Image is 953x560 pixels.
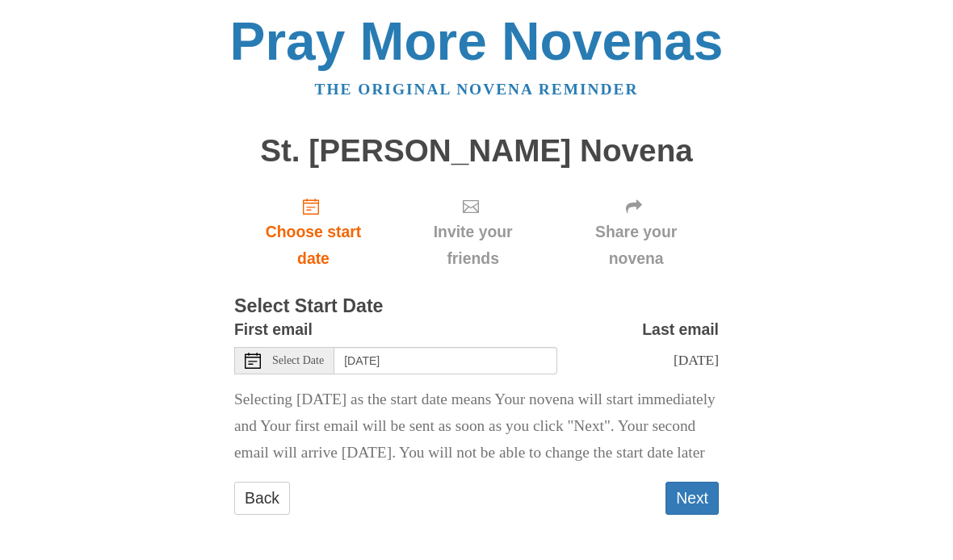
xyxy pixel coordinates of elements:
span: [DATE] [674,352,719,368]
label: First email [234,316,313,343]
a: Choose start date [234,184,393,280]
p: Selecting [DATE] as the start date means Your novena will start immediately and Your first email ... [234,387,719,466]
label: Last email [642,316,719,343]
div: Click "Next" to confirm your start date first. [393,184,553,280]
span: Select Date [272,355,324,366]
span: Share your novena [569,219,703,272]
button: Next [665,482,719,515]
div: Click "Next" to confirm your start date first. [553,184,719,280]
h3: Select Start Date [234,296,719,317]
a: Back [234,482,290,515]
a: The original novena reminder [315,81,639,98]
span: Choose start date [250,219,376,272]
input: Use the arrow keys to pick a date [334,347,557,374]
h1: St. [PERSON_NAME] Novena [234,134,719,169]
span: Invite your friends [409,219,537,272]
a: Pray More Novenas [230,11,724,71]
